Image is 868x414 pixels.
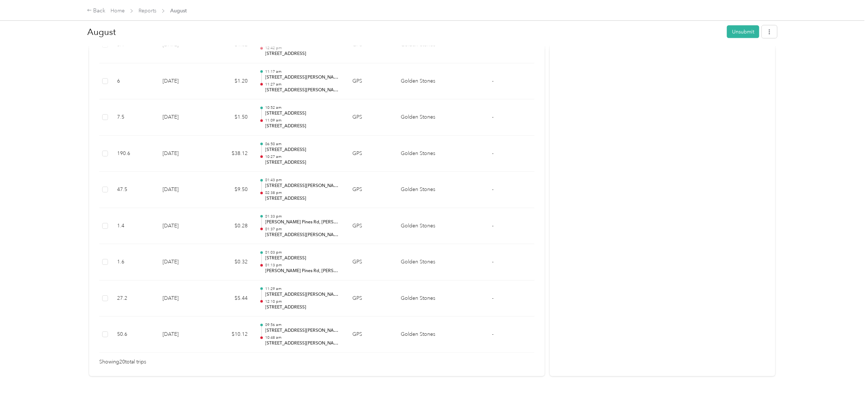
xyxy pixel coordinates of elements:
td: Golden Stones [395,99,451,136]
td: GPS [347,244,395,280]
p: 11:09 am [265,118,341,123]
td: $0.32 [209,244,253,280]
td: [DATE] [157,280,209,317]
p: [STREET_ADDRESS] [265,195,341,202]
p: [STREET_ADDRESS] [265,147,341,153]
td: $5.44 [209,280,253,317]
p: [PERSON_NAME] Pines Rd, [PERSON_NAME], Porter, [GEOGRAPHIC_DATA] [265,219,341,226]
td: 7.5 [111,99,157,136]
td: GPS [347,99,395,136]
p: [STREET_ADDRESS] [265,159,341,166]
p: [STREET_ADDRESS][PERSON_NAME] [265,232,341,238]
td: Golden Stones [395,136,451,172]
a: Home [111,8,125,14]
td: Golden Stones [395,244,451,280]
p: [STREET_ADDRESS] [265,304,341,311]
span: - [492,223,493,229]
td: 27.2 [111,280,157,317]
p: [STREET_ADDRESS] [265,123,341,130]
p: 09:56 am [265,322,341,327]
span: - [492,331,493,337]
td: $1.50 [209,99,253,136]
td: 1.4 [111,208,157,244]
td: $1.20 [209,63,253,100]
span: - [492,259,493,265]
td: Golden Stones [395,172,451,208]
p: [STREET_ADDRESS][PERSON_NAME] [265,183,341,189]
p: 11:27 am [265,82,341,87]
td: 50.6 [111,317,157,353]
p: [STREET_ADDRESS][PERSON_NAME] [265,340,341,347]
p: [STREET_ADDRESS] [265,110,341,117]
td: [DATE] [157,136,209,172]
p: [STREET_ADDRESS][PERSON_NAME] [265,327,341,334]
p: 01:03 pm [265,250,341,255]
p: 10:52 am [265,105,341,110]
td: [DATE] [157,99,209,136]
td: GPS [347,136,395,172]
span: August [170,7,187,15]
td: GPS [347,280,395,317]
td: [DATE] [157,63,209,100]
td: 6 [111,63,157,100]
span: - [492,78,493,84]
p: 01:33 pm [265,214,341,219]
p: 12:10 pm [265,299,341,304]
a: Reports [139,8,156,14]
td: $9.50 [209,172,253,208]
td: GPS [347,317,395,353]
p: [STREET_ADDRESS][PERSON_NAME] [265,291,341,298]
td: $0.28 [209,208,253,244]
span: - [492,186,493,192]
td: [DATE] [157,208,209,244]
span: - [492,295,493,301]
p: 10:27 am [265,154,341,159]
iframe: Everlance-gr Chat Button Frame [827,373,868,414]
td: Golden Stones [395,280,451,317]
td: GPS [347,172,395,208]
td: [DATE] [157,317,209,353]
p: 10:48 am [265,335,341,340]
td: GPS [347,208,395,244]
p: 01:43 pm [265,178,341,183]
td: GPS [347,63,395,100]
td: $38.12 [209,136,253,172]
p: 01:37 pm [265,227,341,232]
td: [DATE] [157,172,209,208]
span: Showing 20 total trips [99,358,146,366]
div: Back [87,7,106,15]
p: 02:38 pm [265,190,341,195]
td: Golden Stones [395,208,451,244]
td: Golden Stones [395,317,451,353]
td: Golden Stones [395,63,451,100]
p: [STREET_ADDRESS] [265,255,341,262]
p: [STREET_ADDRESS][PERSON_NAME][US_STATE] [265,74,341,81]
h1: August [87,23,722,41]
p: [STREET_ADDRESS] [265,51,341,57]
p: 11:17 am [265,69,341,74]
p: [PERSON_NAME] Pines Rd, [PERSON_NAME], Porter, [GEOGRAPHIC_DATA] [265,268,341,274]
p: 06:50 am [265,142,341,147]
td: 190.6 [111,136,157,172]
td: $10.12 [209,317,253,353]
span: - [492,150,493,156]
td: 47.5 [111,172,157,208]
p: 01:13 pm [265,263,341,268]
p: [STREET_ADDRESS][PERSON_NAME][PERSON_NAME] [265,87,341,93]
td: [DATE] [157,244,209,280]
button: Unsubmit [727,25,759,38]
td: 1.6 [111,244,157,280]
p: 11:29 am [265,286,341,291]
span: - [492,114,493,120]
